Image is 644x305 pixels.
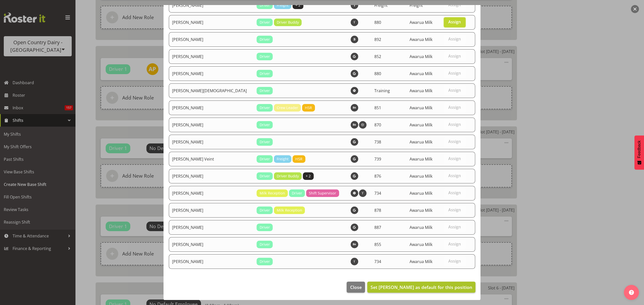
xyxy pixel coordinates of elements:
[169,237,254,252] td: [PERSON_NAME]
[277,3,289,8] span: Freight
[169,83,254,98] td: [PERSON_NAME][DEMOGRAPHIC_DATA]
[260,190,285,196] span: Milk Reception
[350,284,362,290] span: Close
[305,105,312,111] span: HSR
[374,156,381,162] span: 739
[374,122,381,128] span: 870
[374,242,381,247] span: 855
[260,156,270,162] span: Driver
[367,282,475,293] button: Set [PERSON_NAME] as default for this position
[277,105,298,111] span: Crew Leader
[169,220,254,235] td: [PERSON_NAME]
[448,54,461,59] span: Assign
[260,242,270,247] span: Driver
[169,203,254,218] td: [PERSON_NAME]
[260,3,270,8] span: Driver
[448,19,461,24] span: Assign
[169,118,254,132] td: [PERSON_NAME]
[277,20,299,25] span: Driver Buddy
[169,135,254,149] td: [PERSON_NAME]
[260,105,270,111] span: Driver
[448,36,461,41] span: Assign
[260,208,270,213] span: Driver
[306,173,311,179] span: + 2
[410,139,432,145] span: Awarua Milk
[448,122,461,127] span: Assign
[374,37,381,42] span: 892
[169,169,254,183] td: [PERSON_NAME]
[347,282,365,293] button: Close
[374,88,390,93] span: Training
[309,190,336,196] span: Shift Supervisor
[410,3,423,8] span: Freight
[260,259,270,264] span: Driver
[410,156,432,162] span: Awarua Milk
[374,259,381,264] span: 734
[410,259,432,264] span: Awarua Milk
[292,190,302,196] span: Driver
[295,3,300,8] span: + 2
[169,49,254,64] td: [PERSON_NAME]
[260,37,270,42] span: Driver
[634,135,644,170] button: Feedback - Show survey
[448,139,461,144] span: Assign
[260,54,270,59] span: Driver
[410,20,432,25] span: Awarua Milk
[295,156,302,162] span: HSR
[410,173,432,179] span: Awarua Milk
[410,88,432,93] span: Awarua Milk
[410,37,432,42] span: Awarua Milk
[448,105,461,110] span: Assign
[448,156,461,161] span: Assign
[448,224,461,229] span: Assign
[374,225,381,230] span: 887
[410,54,432,59] span: Awarua Milk
[277,156,289,162] span: Freight
[374,54,381,59] span: 852
[374,3,388,8] span: Freight
[374,173,381,179] span: 876
[260,20,270,25] span: Driver
[169,254,254,269] td: [PERSON_NAME]
[169,100,254,115] td: [PERSON_NAME]
[260,139,270,145] span: Driver
[410,122,432,128] span: Awarua Milk
[277,173,299,179] span: Driver Buddy
[169,66,254,81] td: [PERSON_NAME]
[448,241,461,246] span: Assign
[374,139,381,145] span: 738
[448,190,461,195] span: Assign
[448,71,461,76] span: Assign
[169,186,254,200] td: [PERSON_NAME]
[374,190,381,196] span: 734
[637,140,641,158] span: Feedback
[629,290,634,295] img: help-xxl-2.png
[260,88,270,93] span: Driver
[448,259,461,264] span: Assign
[371,284,472,290] span: Set [PERSON_NAME] as default for this position
[448,2,461,7] span: Assign
[448,207,461,212] span: Assign
[277,208,302,213] span: Milk Reception
[169,152,254,166] td: [PERSON_NAME] Veint
[410,242,432,247] span: Awarua Milk
[448,173,461,178] span: Assign
[260,122,270,128] span: Driver
[410,208,432,213] span: Awarua Milk
[374,208,381,213] span: 878
[260,225,270,230] span: Driver
[374,20,381,25] span: 880
[169,32,254,47] td: [PERSON_NAME]
[410,105,432,111] span: Awarua Milk
[448,88,461,93] span: Assign
[260,71,270,76] span: Driver
[374,71,381,76] span: 880
[169,15,254,30] td: [PERSON_NAME]
[410,71,432,76] span: Awarua Milk
[410,225,432,230] span: Awarua Milk
[260,173,270,179] span: Driver
[410,190,432,196] span: Awarua Milk
[374,105,381,111] span: 851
